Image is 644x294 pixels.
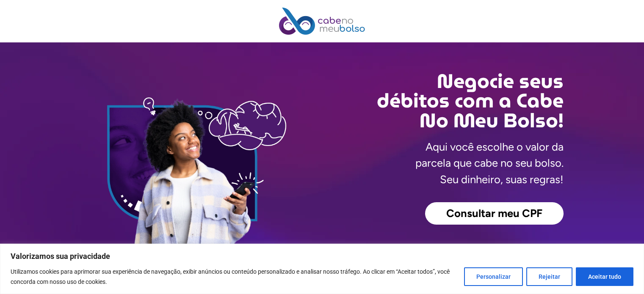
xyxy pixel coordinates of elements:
button: Rejeitar [526,267,572,286]
h2: Negocie seus débitos com a Cabe No Meu Bolso! [322,71,564,130]
button: Personalizar [464,267,523,286]
p: Valorizamos sua privacidade [11,251,633,261]
span: Consultar meu CPF [446,208,542,219]
img: Cabe no Meu Bolso [279,8,365,35]
a: Consultar meu CPF [425,202,564,225]
p: Aqui você escolhe o valor da parcela que cabe no seu bolso. Seu dinheiro, suas regras! [415,139,564,187]
p: Utilizamos cookies para aprimorar sua experiência de navegação, exibir anúncios ou conteúdo perso... [11,267,458,287]
button: Aceitar tudo [576,267,633,286]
